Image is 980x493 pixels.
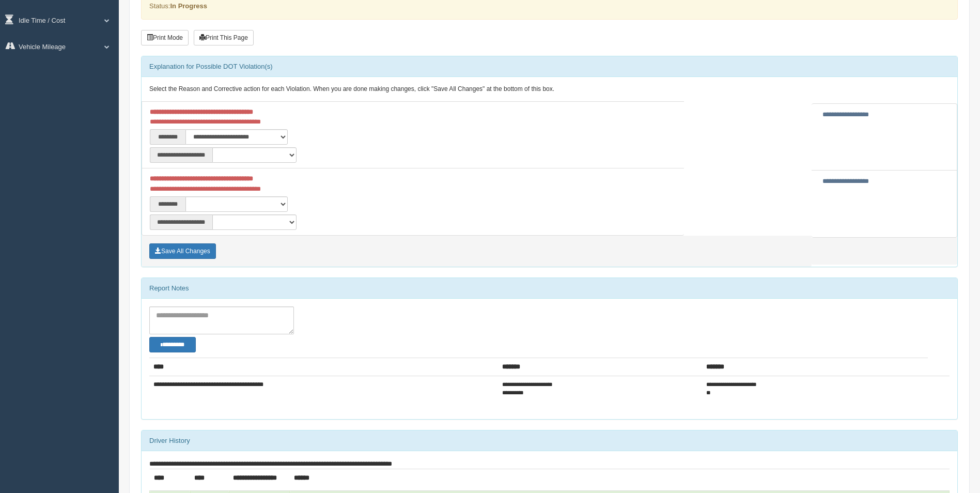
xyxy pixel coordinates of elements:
div: Explanation for Possible DOT Violation(s) [142,56,957,77]
button: Print Mode [141,30,189,45]
button: Print This Page [194,30,254,45]
div: Driver History [142,430,957,451]
button: Save [149,243,216,259]
button: Change Filter Options [149,337,196,352]
strong: In Progress [170,2,207,10]
div: Select the Reason and Corrective action for each Violation. When you are done making changes, cli... [142,77,957,102]
div: Report Notes [142,278,957,299]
